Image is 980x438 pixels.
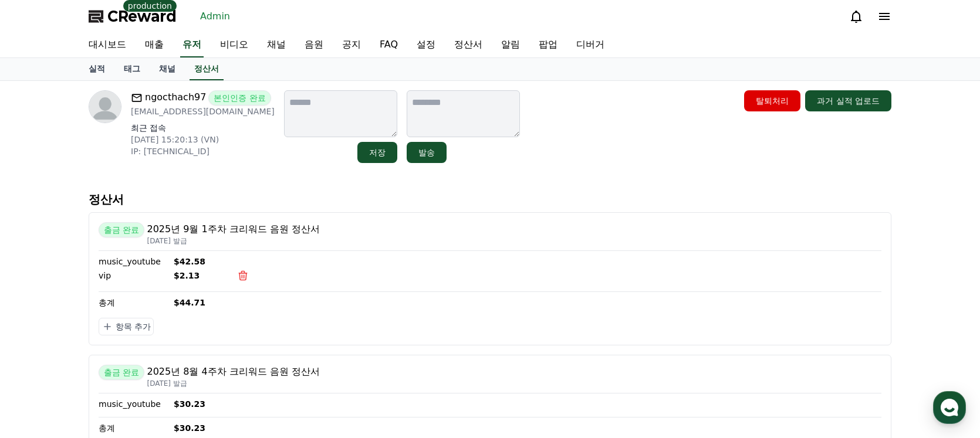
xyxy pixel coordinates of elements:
[195,7,235,26] a: Admin
[147,222,320,236] p: 2025년 9월 1주차 크리워드 음원 정산서
[136,33,173,57] a: 매출
[407,33,445,57] a: 설정
[208,90,271,106] span: 본인인증 완료
[99,318,154,335] button: 항목 추가
[147,365,320,379] p: 2025년 8월 4주차 크리워드 음원 정산서
[174,398,232,410] p: $30.23
[174,270,232,284] p: $2.13
[174,422,881,434] p: $30.23
[333,33,370,57] a: 공지
[180,33,204,57] a: 유저
[174,297,881,308] p: $44.71
[79,58,114,80] a: 실적
[145,90,206,106] span: ngocthach97
[107,7,177,26] span: CReward
[131,134,275,145] p: [DATE] 15:20:13 (VN)
[89,90,121,123] img: profile image
[445,33,492,57] a: 정산서
[744,90,800,111] button: 탈퇴처리
[567,33,614,57] a: 디버거
[147,379,320,388] p: [DATE] 발급
[114,58,150,80] a: 태그
[805,90,891,111] button: 과거 실적 업로드
[99,398,169,410] p: music_youtube
[99,297,169,308] p: 총계
[258,33,295,57] a: 채널
[89,7,177,26] a: CReward
[211,33,258,57] a: 비디오
[370,33,407,57] a: FAQ
[99,222,144,237] span: 출금 완료
[150,58,185,80] a: 채널
[131,145,275,157] p: IP: [TECHNICAL_ID]
[99,422,169,434] p: 총계
[79,33,136,57] a: 대시보드
[99,270,169,284] p: vip
[407,142,447,163] button: 발송
[174,256,232,267] p: $42.58
[492,33,529,57] a: 알림
[147,236,320,246] p: [DATE] 발급
[99,365,144,380] span: 출금 완료
[295,33,333,57] a: 음원
[529,33,567,57] a: 팝업
[190,58,224,80] a: 정산서
[89,191,891,208] p: 정산서
[131,106,275,117] p: [EMAIL_ADDRESS][DOMAIN_NAME]
[99,256,169,267] p: music_youtube
[357,142,397,163] button: 저장
[131,122,275,134] p: 최근 접속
